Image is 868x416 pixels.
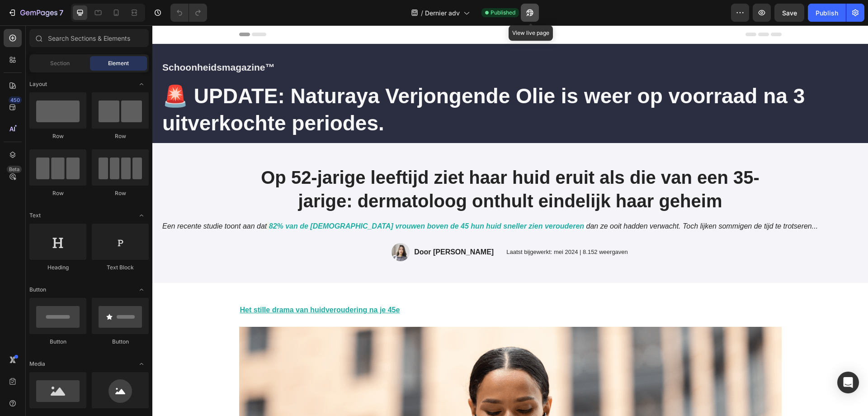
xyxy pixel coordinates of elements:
strong: Door [PERSON_NAME] [262,223,341,230]
div: Button [92,338,149,346]
span: Section [50,59,70,67]
div: Row [29,132,86,140]
span: Toggle open [134,357,149,371]
span: Layout [29,80,47,88]
iframe: Design area [152,25,868,416]
img: gempages_581818664982938356-160579e0-b5d5-4efe-80d5-7074951e9482.png [239,218,257,236]
span: Toggle open [134,282,149,297]
span: Toggle open [134,77,149,91]
button: Publish [808,4,846,22]
span: Dernier adv [425,8,460,18]
div: Row [29,189,86,197]
button: Save [774,4,804,22]
div: 450 [9,96,22,104]
span: / [421,8,423,18]
div: Row [92,132,149,140]
div: Publish [816,8,838,18]
span: Button [29,286,46,294]
span: Element [108,59,129,67]
span: Published [491,9,515,17]
i: dan ze ooit hadden verwacht. Toch lijken sommigen de tijd te trotseren... [434,197,666,205]
p: 7 [59,7,63,18]
input: Search Sections & Elements [29,29,149,47]
div: Row [92,189,149,197]
span: Save [782,9,797,17]
span: Text [29,211,41,220]
span: Media [29,360,45,368]
div: Button [29,338,86,346]
div: Text Block [92,263,149,272]
div: Heading [29,263,86,272]
p: Laatst bijgewerkt: mei 2024 | 8.152 weergaven [354,223,476,231]
div: Beta [7,166,22,173]
span: Toggle open [134,208,149,223]
div: Undo/Redo [170,4,207,22]
u: Het stille drama van huidveroudering na je 45e [88,281,248,288]
button: 7 [4,4,67,22]
div: Open Intercom Messenger [837,372,859,393]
